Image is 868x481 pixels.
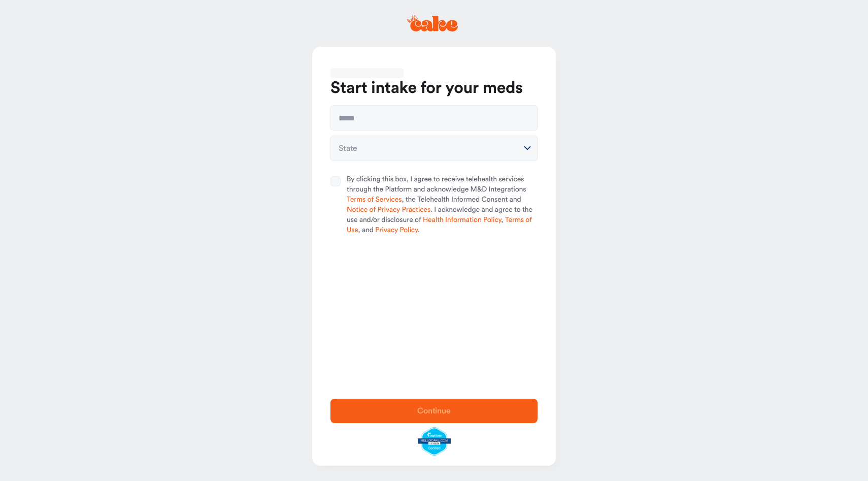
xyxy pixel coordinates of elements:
[347,196,402,203] a: Terms of Services
[330,399,538,423] button: Continue
[418,427,451,456] img: legit-script-certified.png
[423,216,501,223] a: Health Information Policy
[417,407,451,415] span: Continue
[347,206,430,213] a: Notice of Privacy Practices
[347,216,532,234] a: Terms of Use
[375,227,417,234] a: Privacy Policy
[330,176,341,186] button: By clicking this box, I agree to receive telehealth services through the Platform and acknowledge...
[347,175,538,236] span: By clicking this box, I agree to receive telehealth services through the Platform and acknowledge...
[330,78,538,99] h1: Start intake for your meds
